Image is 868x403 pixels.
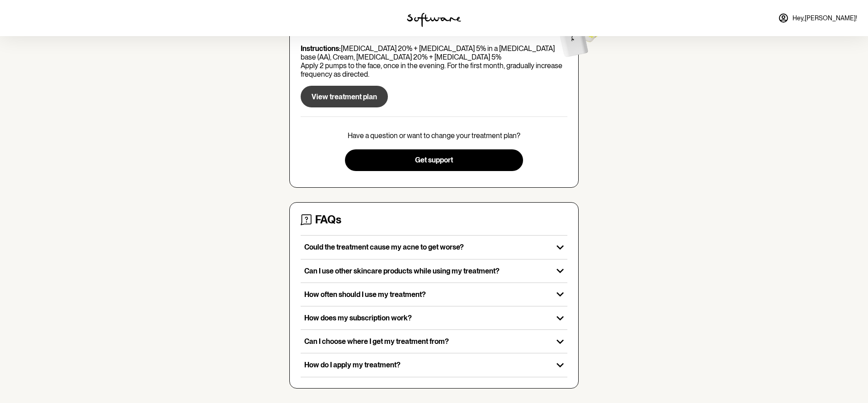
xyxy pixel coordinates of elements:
[304,290,549,299] p: How often should I use my treatment?
[304,337,549,346] p: Can I choose where I get my treatment from?
[301,236,567,259] button: Could the treatment cause my acne to get worse?
[301,86,388,107] button: View treatment plan
[348,131,520,140] p: Have a question or want to change your treatment plan?
[315,213,341,227] h4: FAQs
[304,314,549,322] p: How does my subscription work?
[301,44,567,79] p: [MEDICAL_DATA] 20% + [MEDICAL_DATA] 5% in a [MEDICAL_DATA] base (AA), Cream, [MEDICAL_DATA] 20% +...
[407,13,461,27] img: software logo
[304,361,549,369] p: How do I apply my treatment?
[301,44,341,53] strong: Instructions:
[301,353,567,376] button: How do I apply my treatment?
[304,243,549,251] p: Could the treatment cause my acne to get worse?
[345,149,523,171] button: Get support
[301,330,567,353] button: Can I choose where I get my treatment from?
[304,267,549,275] p: Can I use other skincare products while using my treatment?
[415,156,453,164] span: Get support
[311,93,377,101] span: View treatment plan
[301,259,567,283] button: Can I use other skincare products while using my treatment?
[793,14,857,22] span: Hey, [PERSON_NAME] !
[301,283,567,306] button: How often should I use my treatment?
[773,7,863,29] a: Hey,[PERSON_NAME]!
[301,306,567,329] button: How does my subscription work?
